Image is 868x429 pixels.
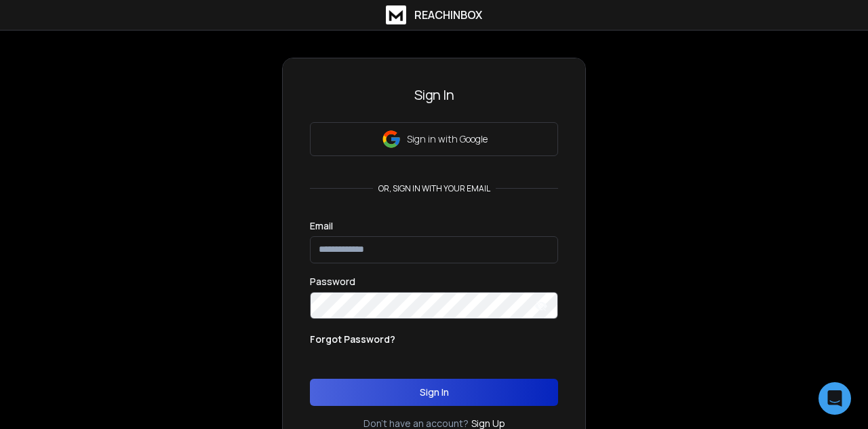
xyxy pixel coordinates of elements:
label: Password [310,277,355,286]
p: Forgot Password? [310,333,395,346]
h1: ReachInbox [414,7,482,23]
h3: Sign In [310,86,558,105]
p: or, sign in with your email [373,183,496,194]
button: Sign in with Google [310,122,558,156]
a: ReachInbox [386,5,482,24]
p: Sign in with Google [407,132,488,146]
button: Sign In [310,379,558,406]
label: Email [310,221,333,231]
img: logo [386,5,406,24]
div: Open Intercom Messenger [818,382,851,415]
